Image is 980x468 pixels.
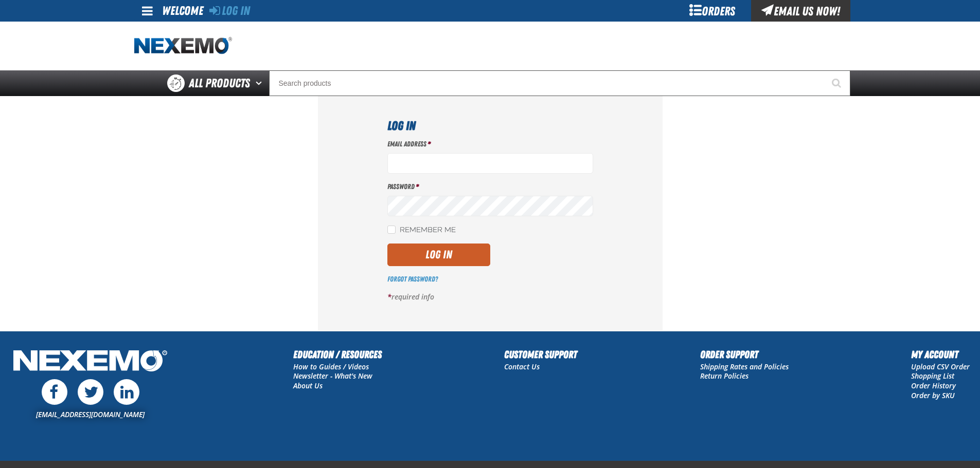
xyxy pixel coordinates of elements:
[387,226,456,235] label: Remember Me
[911,371,954,381] a: Shopping List
[269,70,850,96] input: Search
[700,371,749,381] a: Return Policies
[911,390,955,400] a: Order by SKU
[387,139,593,149] label: Email Address
[504,347,577,362] h2: Customer Support
[387,244,490,266] button: Log In
[911,362,970,371] a: Upload CSV Order
[700,347,789,362] h2: Order Support
[134,37,232,55] img: Nexemo logo
[209,4,250,18] a: Log In
[10,347,170,377] img: Nexemo Logo
[252,70,269,96] button: Open All Products pages
[911,381,956,390] a: Order History
[825,70,850,96] button: Start Searching
[387,182,593,192] label: Password
[700,362,789,371] a: Shipping Rates and Policies
[293,371,372,381] a: Newsletter - What's New
[293,362,369,371] a: How to Guides / Videos
[189,74,250,92] span: All Products
[134,37,232,55] a: Home
[387,292,593,302] p: required info
[387,226,396,234] input: Remember Me
[387,117,593,135] h1: Log In
[293,347,382,362] h2: Education / Resources
[293,381,323,390] a: About Us
[36,409,145,419] a: [EMAIL_ADDRESS][DOMAIN_NAME]
[387,275,438,283] a: Forgot Password?
[504,362,540,371] a: Contact Us
[911,347,970,362] h2: My Account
